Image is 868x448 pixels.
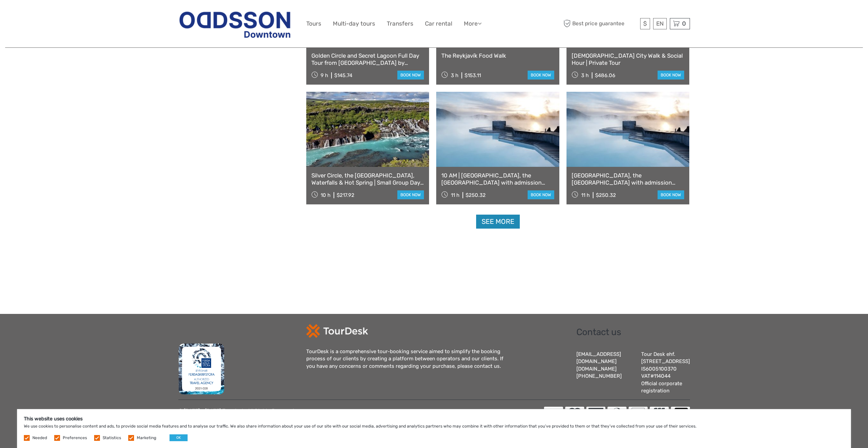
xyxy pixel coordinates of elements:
span: 11 h [581,192,590,198]
div: We use cookies to personalise content and ads, to provide social media features and to analyse ou... [17,409,851,448]
a: More [464,19,482,29]
a: Silver Circle, the [GEOGRAPHIC_DATA], Waterfalls & Hot Spring | Small Group Day Tour [311,172,424,186]
a: book now [397,190,424,199]
h2: Contact us [576,327,690,338]
a: book now [528,71,554,80]
a: Official corporate registration [641,380,682,394]
span: 11 h [451,192,459,198]
div: Tour Desk ehf. [STREET_ADDRESS] IS6005100370 VAT#114044 [641,351,690,395]
label: Marketing [137,435,156,441]
div: $153.11 [465,72,481,78]
div: $486.06 [595,72,615,78]
div: $250.32 [596,192,616,198]
span: Best price guarantee [562,18,638,29]
a: Car rental [425,19,452,29]
button: OK [170,434,188,441]
a: book now [658,71,684,80]
label: Preferences [63,435,87,441]
a: 10 AM | [GEOGRAPHIC_DATA], the [GEOGRAPHIC_DATA] with admission tickets included and Kerid Volcan... [441,172,554,186]
img: td-logo-white.png [306,324,368,338]
span: 3 h [451,72,458,78]
a: [DEMOGRAPHIC_DATA] City Walk & Social Hour | Private Tour [572,52,685,66]
div: $217.92 [337,192,354,198]
h5: This website uses cookies [24,416,844,422]
div: [EMAIL_ADDRESS][DOMAIN_NAME] [PHONE_NUMBER] [576,351,634,395]
button: Open LiveChat chat widget [78,11,87,19]
label: Needed [32,435,47,441]
a: Transfers [387,19,413,29]
span: 10 h [321,192,330,198]
a: book now [658,190,684,199]
p: We're away right now. Please check back later! [10,12,77,17]
img: fms.png [178,343,225,394]
img: accepted cards [544,407,690,418]
a: Multi-day tours [333,19,375,29]
a: [DOMAIN_NAME] [576,366,617,372]
p: © [DATE] - [DATE] Tourdesk. All Rights Reserved. [178,407,295,433]
span: $ [643,20,647,27]
img: Reykjavik Residence [178,6,292,41]
span: 3 h [581,72,589,78]
a: See more [476,215,520,229]
div: EN [653,18,667,29]
a: book now [397,71,424,80]
a: The Reykjavík Food Walk [441,52,554,59]
div: $145.74 [334,72,352,78]
a: book now [528,190,554,199]
div: $250.32 [466,192,486,198]
span: 9 h [321,72,328,78]
a: Golden Circle and Secret Lagoon Full Day Tour from [GEOGRAPHIC_DATA] by Minibus [311,52,424,66]
div: TourDesk is a comprehensive tour-booking service aimed to simplify the booking process of our cli... [306,348,511,370]
a: Tours [306,19,321,29]
label: Statistics [103,435,121,441]
span: 0 [681,20,687,27]
a: [GEOGRAPHIC_DATA], the [GEOGRAPHIC_DATA] with admission tickets included and Kerid Volcanic Crater [572,172,685,186]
